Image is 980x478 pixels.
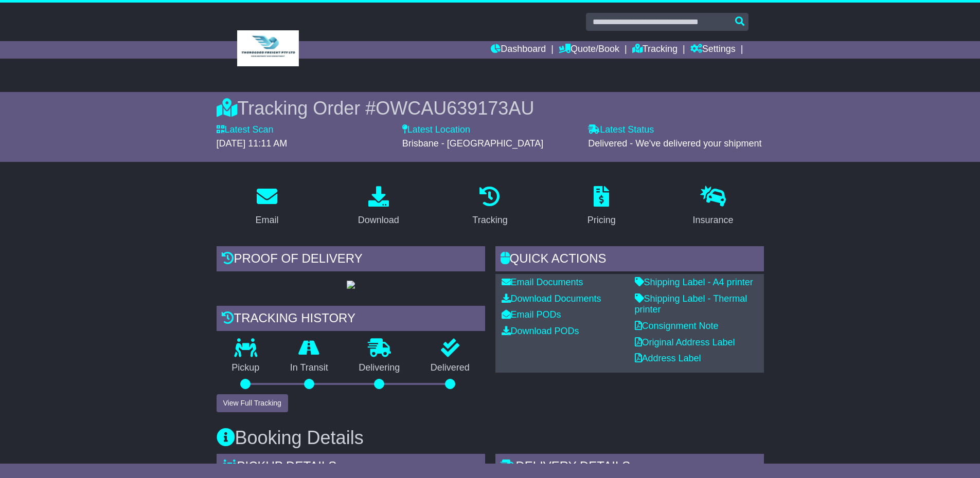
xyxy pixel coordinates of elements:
a: Tracking [466,182,514,231]
a: Tracking [632,41,678,59]
a: Download Documents [502,293,601,304]
span: Delivered - We've delivered your shipment [588,138,761,149]
a: Settings [690,41,736,59]
div: Email [255,213,278,227]
p: Delivering [344,362,416,374]
a: Insurance [686,182,740,231]
a: Pricing [581,182,622,231]
a: Original Address Label [635,337,735,347]
button: View Full Tracking [217,394,288,412]
a: Address Label [635,353,701,363]
p: Pickup [217,362,275,374]
div: Tracking Order # [217,97,764,119]
div: Download [358,213,399,227]
div: Quick Actions [495,246,764,274]
a: Email PODs [502,309,561,320]
a: Download PODs [502,326,579,336]
p: Delivered [415,362,485,374]
label: Latest Scan [217,124,274,136]
a: Email Documents [502,277,583,287]
div: Proof of Delivery [217,246,485,274]
label: Latest Status [588,124,654,136]
span: [DATE] 11:11 AM [217,138,288,149]
img: GetPodImage [347,281,355,289]
div: Pricing [587,213,616,227]
a: Email [248,182,285,231]
a: Shipping Label - A4 printer [635,277,753,287]
a: Shipping Label - Thermal printer [635,293,747,315]
p: In Transit [275,362,344,374]
h3: Booking Details [217,428,764,448]
label: Latest Location [402,124,470,136]
span: Brisbane - [GEOGRAPHIC_DATA] [402,138,543,149]
a: Dashboard [491,41,546,59]
div: Tracking [472,213,507,227]
div: Tracking history [217,306,485,334]
a: Consignment Note [635,321,719,331]
a: Quote/Book [559,41,619,59]
div: Insurance [693,213,734,227]
span: OWCAU639173AU [376,98,534,119]
a: Download [351,182,406,231]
